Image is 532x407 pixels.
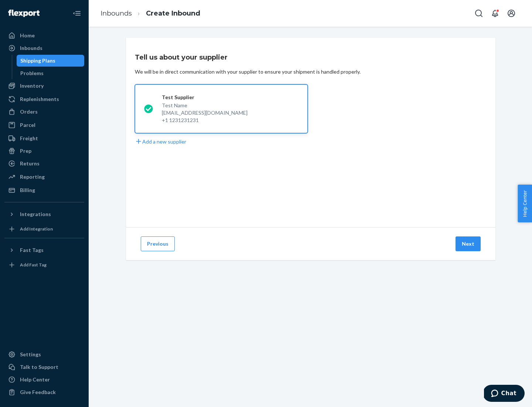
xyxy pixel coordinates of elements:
[20,108,38,115] div: Orders
[20,246,44,254] div: Fast Tags
[4,223,84,235] a: Add Integration
[504,6,519,21] button: Open account menu
[20,173,45,181] div: Reporting
[20,121,35,129] div: Parcel
[146,9,200,17] a: Create Inbound
[4,93,84,105] a: Replenishments
[17,55,85,67] a: Shipping Plans
[69,6,84,21] button: Close Navigation
[20,70,44,77] div: Problems
[4,80,84,92] a: Inventory
[135,138,186,145] button: Add a new supplier
[4,119,84,131] a: Parcel
[20,32,35,39] div: Home
[20,351,41,358] div: Settings
[518,185,532,222] button: Help Center
[141,236,175,251] button: Previous
[135,68,361,75] div: We will be in direct communication with your supplier to ensure your shipment is handled properly.
[4,349,84,360] a: Settings
[8,10,40,17] img: Flexport logo
[20,226,53,232] div: Add Integration
[20,135,38,142] div: Freight
[4,259,84,271] a: Add Fast Tag
[20,262,47,268] div: Add Fast Tag
[4,106,84,118] a: Orders
[4,361,84,373] button: Talk to Support
[4,132,84,144] a: Freight
[488,6,502,21] button: Open notifications
[484,385,525,403] iframe: Opens a widget where you can chat to one of our agents
[100,9,132,17] a: Inbounds
[20,95,59,103] div: Replenishments
[4,42,84,54] a: Inbounds
[4,386,84,398] button: Give Feedback
[20,160,40,167] div: Returns
[20,82,44,90] div: Inventory
[4,30,84,41] a: Home
[4,145,84,157] a: Prep
[20,147,31,155] div: Prep
[20,363,58,371] div: Talk to Support
[20,376,50,383] div: Help Center
[95,3,206,24] ol: breadcrumbs
[4,208,84,220] button: Integrations
[4,171,84,183] a: Reporting
[135,53,228,62] h3: Tell us about your supplier
[4,374,84,386] a: Help Center
[4,244,84,256] button: Fast Tags
[456,236,481,251] button: Next
[20,388,56,396] div: Give Feedback
[4,158,84,169] a: Returns
[20,57,55,64] div: Shipping Plans
[471,6,486,21] button: Open Search Box
[17,67,85,79] a: Problems
[20,44,42,52] div: Inbounds
[20,186,35,194] div: Billing
[20,211,51,218] div: Integrations
[4,184,84,196] a: Billing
